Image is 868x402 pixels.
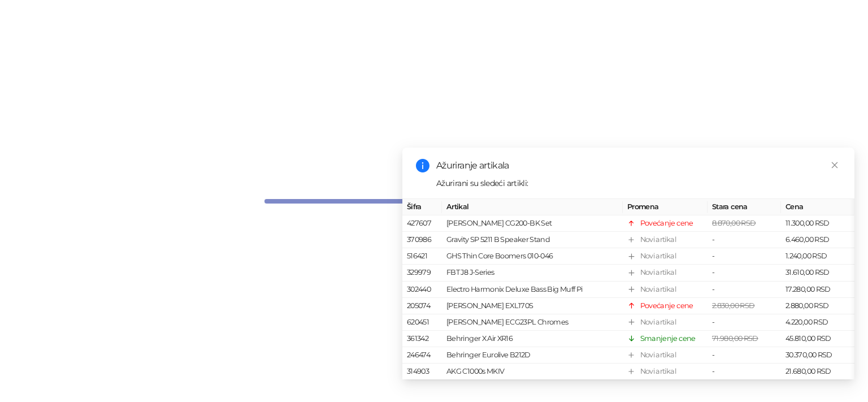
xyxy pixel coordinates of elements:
[640,349,676,361] div: Novi artikal
[640,234,676,245] div: Novi artikal
[442,331,623,347] td: Behringer X Air XR16
[781,248,854,265] td: 1.240,00 RSD
[402,364,442,380] td: 314903
[781,331,854,347] td: 45.810,00 RSD
[831,161,839,169] span: close
[712,334,758,343] span: 71.980,00 RSD
[708,265,781,281] td: -
[781,297,854,314] td: 2.880,00 RSD
[781,314,854,331] td: 4.220,00 RSD
[708,199,781,215] th: Stara cena
[781,215,854,232] td: 11.300,00 RSD
[640,267,676,278] div: Novi artikal
[781,265,854,281] td: 31.610,00 RSD
[436,177,841,189] div: Ažurirani su sledeći artikli:
[712,301,754,309] span: 2.830,00 RSD
[708,347,781,364] td: -
[442,281,623,297] td: Electro Harmonix Deluxe Bass Big Muff Pi
[781,281,854,297] td: 17.280,00 RSD
[640,333,696,344] div: Smanjenje cene
[436,159,841,172] div: Ažuriranje artikala
[402,199,442,215] th: Šifra
[640,218,693,229] div: Povećanje cene
[402,347,442,364] td: 246474
[402,314,442,331] td: 620451
[442,314,623,331] td: [PERSON_NAME] ECG23PL Chromes
[442,297,623,314] td: [PERSON_NAME] EXL170S
[442,199,623,215] th: Artikal
[781,199,854,215] th: Cena
[442,364,623,380] td: AKG C1000s MKIV
[402,215,442,232] td: 427607
[442,347,623,364] td: Behringer Eurolive B212D
[781,232,854,248] td: 6.460,00 RSD
[712,219,756,227] span: 8.870,00 RSD
[640,250,676,262] div: Novi artikal
[402,331,442,347] td: 361342
[442,232,623,248] td: Gravity SP 5211 B Speaker Stand
[781,364,854,380] td: 21.680,00 RSD
[623,199,708,215] th: Promena
[781,347,854,364] td: 30.370,00 RSD
[402,281,442,297] td: 302440
[442,265,623,281] td: FBT J8 J-Series
[708,232,781,248] td: -
[402,248,442,265] td: 516421
[708,314,781,331] td: -
[640,366,676,377] div: Novi artikal
[640,300,693,311] div: Povećanje cene
[828,159,841,171] a: Close
[442,215,623,232] td: [PERSON_NAME] CG200-BK Set
[402,265,442,281] td: 329979
[708,364,781,380] td: -
[442,248,623,265] td: GHS Thin Core Boomers 010-046
[640,317,676,328] div: Novi artikal
[402,297,442,314] td: 205074
[708,248,781,265] td: -
[402,232,442,248] td: 370986
[416,159,429,172] span: info-circle
[640,283,676,295] div: Novi artikal
[708,281,781,297] td: -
